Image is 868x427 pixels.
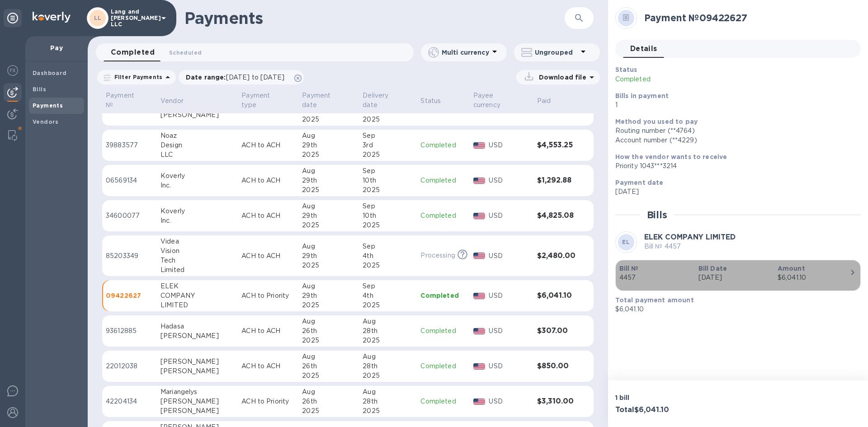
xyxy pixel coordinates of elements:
img: Foreign exchange [7,65,18,76]
b: Bills in payment [615,92,669,99]
div: 2025 [363,185,413,195]
div: Aug [302,131,355,141]
div: 2025 [363,406,413,416]
p: USD [489,326,529,336]
p: Bill № 4457 [644,242,736,251]
p: 06569134 [106,176,153,185]
div: Routing number (**4764) [615,126,854,136]
div: Noaz [160,131,234,141]
div: 4th [363,251,413,261]
b: Payments [33,102,63,109]
p: Completed [420,141,466,150]
p: ACH to ACH [241,251,295,261]
div: Hadasa [160,322,234,331]
div: 2025 [363,115,413,124]
p: [DATE] [698,273,770,282]
p: Completed [420,326,466,336]
div: Mariangelys [160,387,234,397]
div: LIMITED [160,300,234,310]
h3: $3,310.00 [537,397,576,406]
p: Date range : [186,73,289,82]
div: Account number (**4229) [615,136,854,145]
div: ELEK [160,282,234,291]
p: Delivery date [363,91,401,110]
img: USD [473,213,486,219]
b: ELEK COMPANY LIMITED [644,233,736,241]
div: 2025 [302,115,355,124]
div: Aug [363,317,413,326]
div: Koverly [160,206,234,216]
div: Aug [302,282,355,291]
div: Date range:[DATE] to [DATE] [179,70,304,84]
div: Sep [363,166,413,176]
b: Bill № [619,265,639,272]
span: Completed [111,46,155,59]
div: Sep [363,131,413,141]
div: 2025 [302,406,355,416]
div: Aug [302,242,355,251]
b: Method you used to pay [615,118,698,125]
div: COMPANY [160,291,234,300]
div: Tech [160,256,234,265]
h3: $4,553.25 [537,141,576,150]
div: Aug [302,352,355,361]
div: 26th [302,326,355,336]
h3: $1,292.88 [537,176,576,185]
p: USD [489,211,529,221]
div: Aug [302,166,355,176]
span: [DATE] to [DATE] [226,74,284,81]
div: 2025 [302,371,355,380]
b: How the vendor wants to receive [615,153,727,160]
span: Payee currency [473,91,530,110]
div: 28th [363,397,413,406]
div: 29th [302,176,355,185]
p: Completed [420,176,466,185]
b: Vendors [33,118,59,125]
p: USD [489,291,529,300]
b: Amount [778,265,805,272]
div: Aug [302,317,355,326]
div: 29th [302,251,355,261]
p: Lang and [PERSON_NAME] LLC [111,9,156,28]
img: USD [473,328,486,334]
div: Aug [363,387,413,397]
div: LLC [160,150,234,160]
p: 22012038 [106,361,153,371]
p: Download file [535,73,586,82]
p: Pay [33,43,80,52]
img: USD [473,142,486,149]
div: 3rd [363,141,413,150]
p: ACH to Priority [241,397,295,406]
div: 26th [302,361,355,371]
p: USD [489,397,529,406]
h3: $2,480.00 [537,252,576,260]
p: USD [489,361,529,371]
h1: Payments [184,9,565,28]
p: Payment date [302,91,344,110]
div: 2025 [363,300,413,310]
p: ACH to ACH [241,326,295,336]
img: USD [473,363,486,370]
div: 2025 [302,221,355,230]
p: [DATE] [615,187,854,197]
p: 42204134 [106,397,153,406]
span: Payment type [241,91,295,110]
b: Status [615,66,637,73]
h2: Payment № 09422627 [644,12,854,23]
div: Limited [160,265,234,275]
b: Total payment amount [615,296,694,304]
img: USD [473,399,486,405]
div: Koverly [160,171,234,181]
p: Completed [615,75,774,84]
div: [PERSON_NAME] [160,331,234,341]
div: Inc. [160,216,234,225]
div: 2025 [363,150,413,160]
div: [PERSON_NAME] [160,397,234,406]
span: Payment № [106,91,153,110]
p: USD [489,251,529,261]
p: Payment type [241,91,283,110]
div: [PERSON_NAME] [160,406,234,416]
p: ACH to ACH [241,176,295,185]
span: Delivery date [363,91,413,110]
div: Aug [363,352,413,361]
